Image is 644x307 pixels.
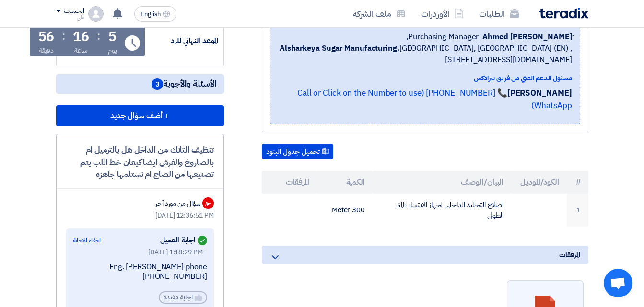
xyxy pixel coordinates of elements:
[152,78,163,90] span: 3
[73,247,207,257] div: [DATE] 1:18:29 PM -
[559,250,580,260] span: المرفقات
[64,7,84,15] div: الحساب
[202,197,214,209] div: خع
[406,31,479,43] span: Purchasing Manager,
[278,73,572,83] div: مسئول الدعم الفني من فريق تيرادكس
[160,234,207,247] div: اجابة العميل
[297,87,572,111] a: 📞 [PHONE_NUMBER] (Call or Click on the Number to use WhatsApp)
[66,144,214,181] div: تنظيف التانك من الداخل هل بالترميل ام بالصاروخ والفرش ايضا كيعان خط اللب يتم تصنيعها من الصاج ام ...
[39,45,54,55] div: دقيقة
[413,2,471,25] a: الأوردرات
[38,30,55,44] div: 56
[511,171,567,194] th: الكود/الموديل
[567,171,588,194] th: #
[155,198,200,208] div: سؤال من مورد آخر
[73,262,207,282] div: Eng. [PERSON_NAME] phone [PHONE_NUMBER]
[73,30,89,44] div: 16
[471,2,527,25] a: الطلبات
[152,78,216,90] span: الأسئلة والأجوبة
[97,27,100,44] div: :
[88,6,104,22] img: profile_test.png
[539,8,588,19] img: Teradix logo
[56,15,84,20] div: على
[141,11,161,18] span: English
[147,35,219,46] div: الموعد النهائي للرد
[159,291,207,304] div: اجابة مفيدة
[280,43,399,54] b: Alsharkeya Sugar Manufacturing,
[373,171,511,194] th: البيان/الوصف
[262,144,333,159] button: تحميل جدول البنود
[278,43,572,66] span: [GEOGRAPHIC_DATA], [GEOGRAPHIC_DATA] (EN) ,[STREET_ADDRESS][DOMAIN_NAME]
[74,45,88,55] div: ساعة
[262,171,317,194] th: المرفقات
[317,171,373,194] th: الكمية
[108,30,117,44] div: 5
[482,31,572,43] span: ِAhmed [PERSON_NAME]
[73,236,101,245] div: اخفاء الاجابة
[317,194,373,227] td: 300 Meter
[507,87,572,99] strong: [PERSON_NAME]
[108,45,117,55] div: يوم
[373,194,511,227] td: اصلاح التجليد الداخلى لجهاز الانتشار بالمتر الطولى
[62,27,65,44] div: :
[567,194,588,227] td: 1
[56,105,224,126] button: + أضف سؤال جديد
[134,6,176,22] button: English
[604,269,632,297] a: Open chat
[66,210,214,220] div: [DATE] 12:36:51 PM
[345,2,413,25] a: ملف الشركة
